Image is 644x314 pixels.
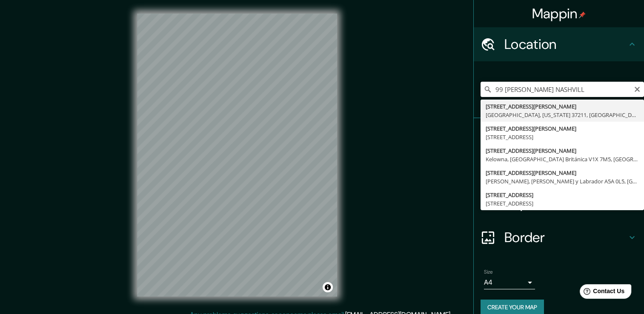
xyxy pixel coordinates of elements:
[484,276,535,289] div: A4
[486,177,639,186] div: [PERSON_NAME], [PERSON_NAME] y Labrador A5A 0L5, [GEOGRAPHIC_DATA]
[486,191,639,199] div: [STREET_ADDRESS]
[323,282,333,292] button: Toggle attribution
[579,11,586,18] img: pin-icon.png
[474,118,644,152] div: Pins
[486,102,639,111] div: [STREET_ADDRESS][PERSON_NAME]
[532,5,586,22] h4: Mappin
[486,124,639,133] div: [STREET_ADDRESS][PERSON_NAME]
[137,14,337,297] canvas: Map
[474,152,644,186] div: Style
[486,146,639,155] div: [STREET_ADDRESS][PERSON_NAME]
[634,85,641,93] button: Clear
[484,268,493,276] label: Size
[481,82,644,97] input: Pick your city or area
[568,281,635,305] iframe: Help widget launcher
[474,27,644,61] div: Location
[486,168,639,177] div: [STREET_ADDRESS][PERSON_NAME]
[486,155,639,163] div: Kelowna, [GEOGRAPHIC_DATA] Británica V1X 7M5, [GEOGRAPHIC_DATA]
[504,195,627,212] h4: Layout
[504,229,627,246] h4: Border
[474,220,644,254] div: Border
[486,199,639,208] div: [STREET_ADDRESS]
[486,111,639,119] div: [GEOGRAPHIC_DATA], [US_STATE] 37211, [GEOGRAPHIC_DATA]
[474,186,644,220] div: Layout
[504,36,627,53] h4: Location
[486,133,639,141] div: [STREET_ADDRESS]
